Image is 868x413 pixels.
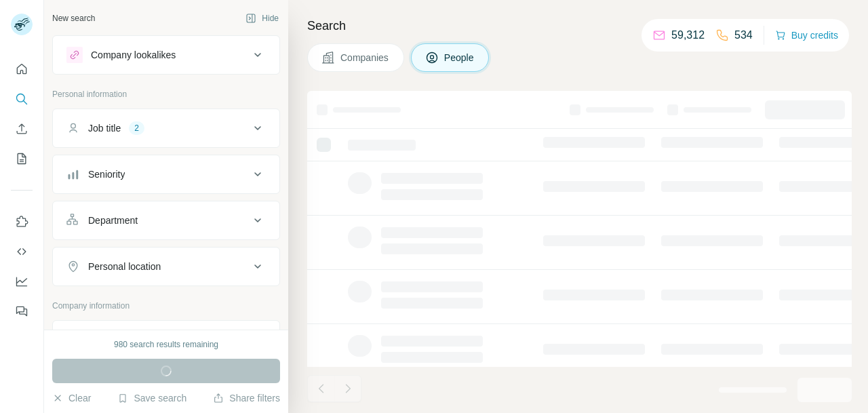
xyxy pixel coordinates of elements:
[307,16,852,35] h4: Search
[114,338,218,351] div: 980 search results remaining
[88,168,125,181] div: Seniority
[11,269,33,294] button: Dashboard
[11,299,33,323] button: Feedback
[88,260,161,273] div: Personal location
[88,214,138,227] div: Department
[53,204,279,237] button: Department
[129,122,144,134] div: 2
[53,250,279,283] button: Personal location
[236,8,288,28] button: Hide
[11,210,33,234] button: Use Surfe on LinkedIn
[11,57,33,81] button: Quick start
[52,88,280,100] p: Personal information
[671,27,705,43] p: 59,312
[734,27,753,43] p: 534
[117,391,186,405] button: Save search
[340,51,390,64] span: Companies
[53,112,279,144] button: Job title2
[52,300,280,312] p: Company information
[213,391,280,405] button: Share filters
[53,323,279,356] button: Company
[11,146,33,171] button: My lists
[444,51,475,64] span: People
[88,121,121,135] div: Job title
[11,117,33,141] button: Enrich CSV
[11,87,33,111] button: Search
[53,39,279,71] button: Company lookalikes
[52,12,95,24] div: New search
[53,158,279,191] button: Seniority
[52,391,91,405] button: Clear
[11,239,33,264] button: Use Surfe API
[91,48,176,62] div: Company lookalikes
[775,26,838,45] button: Buy credits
